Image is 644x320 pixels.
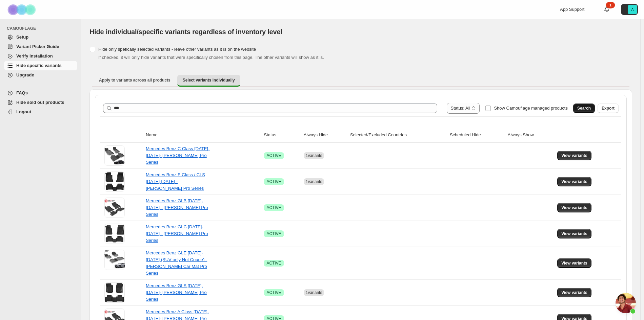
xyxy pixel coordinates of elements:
[557,229,591,238] button: View variants
[306,153,322,158] span: 1 variants
[603,6,610,13] a: 1
[16,109,31,114] span: Logout
[146,198,208,217] a: Mercedes Benz GLB [DATE]-[DATE] - [PERSON_NAME] Pro Series
[146,250,207,276] a: Mercedes Benz GLE [DATE]-[DATE] (SUV only Not Coupe) - [PERSON_NAME] Car Mat Pro Series
[4,61,77,70] a: Hide specific variants
[616,293,636,313] div: Open chat
[89,28,282,36] span: Hide individual/specific variants regardless of inventory level
[302,128,348,143] th: Always Hide
[561,231,587,236] span: View variants
[183,77,235,83] span: Select variants individually
[306,179,322,184] span: 1 variants
[494,106,568,111] span: Show Camouflage managed products
[4,107,77,117] a: Logout
[560,7,584,12] span: App Support
[448,128,506,143] th: Scheduled Hide
[561,153,587,158] span: View variants
[306,290,322,295] span: 1 variants
[573,104,595,113] button: Search
[16,63,62,68] span: Hide specific variants
[94,75,176,86] button: Apply to variants across all products
[7,26,78,31] span: CAMOUFLAGE
[5,0,39,19] img: Camouflage
[98,55,324,60] span: If checked, it will only hide variants that were specifically chosen from this page. The other va...
[266,179,281,184] span: ACTIVE
[557,203,591,212] button: View variants
[266,260,281,266] span: ACTIVE
[561,290,587,295] span: View variants
[557,258,591,268] button: View variants
[621,4,638,15] button: Avatar with initials A
[16,35,28,40] span: Setup
[4,98,77,107] a: Hide sold out products
[16,53,53,59] span: Verify Installation
[598,104,619,113] button: Export
[16,90,28,95] span: FAQs
[146,224,208,243] a: Mercedes Benz GLC [DATE]-[DATE] - [PERSON_NAME] Pro Series
[506,128,556,143] th: Always Show
[104,224,125,244] img: Mercedes Benz GLC 2016-2022 - Adrian Car Mats Pro Series
[4,88,77,98] a: FAQs
[266,153,281,158] span: ACTIVE
[631,7,634,12] text: A
[98,47,256,52] span: Hide only spefically selected variants - leave other variants as it is on the website
[4,42,77,51] a: Variant Picker Guide
[99,77,170,83] span: Apply to variants across all products
[16,100,64,105] span: Hide sold out products
[16,44,59,49] span: Variant Picker Guide
[104,250,125,270] img: Mercedes Benz GLE 2020-2025 (SUV only Not Coupe) - Adrian Car Mat Pro Series
[266,290,281,295] span: ACTIVE
[4,32,77,42] a: Setup
[557,288,591,297] button: View variants
[262,128,301,143] th: Status
[561,260,587,266] span: View variants
[628,5,637,14] span: Avatar with initials A
[266,205,281,210] span: ACTIVE
[104,282,125,303] img: Mercedes Benz GLS 2020-2026- Adrian Car Mats Pro Series
[266,231,281,236] span: ACTIVE
[557,177,591,186] button: View variants
[4,51,77,61] a: Verify Installation
[4,70,77,80] a: Upgrade
[144,128,262,143] th: Name
[606,2,615,8] div: 1
[177,75,240,87] button: Select variants individually
[557,151,591,160] button: View variants
[104,172,125,192] img: Mercedes Benz E Class / CLS 2016-2023 - Adrian Car Mats Pro Series
[577,106,591,111] span: Search
[146,146,209,165] a: Mercedes Benz C Class [DATE]-[DATE]- [PERSON_NAME] Pro Series
[561,179,587,184] span: View variants
[561,205,587,210] span: View variants
[146,283,207,302] a: Mercedes Benz GLS [DATE]-[DATE]- [PERSON_NAME] Pro Series
[602,106,615,111] span: Export
[348,128,448,143] th: Selected/Excluded Countries
[146,172,205,191] a: Mercedes Benz E Class / CLS [DATE]-[DATE] - [PERSON_NAME] Pro Series
[16,72,34,77] span: Upgrade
